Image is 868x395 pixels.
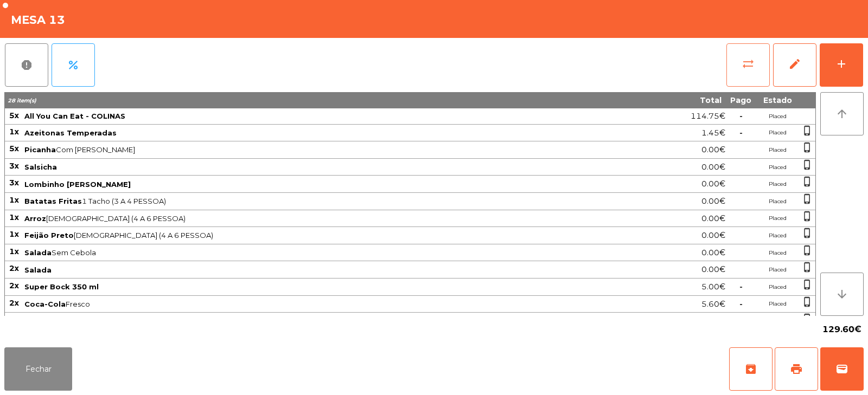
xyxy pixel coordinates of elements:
span: 1x [9,229,19,239]
span: Lombinho [PERSON_NAME] [24,180,131,189]
button: wallet [820,347,864,391]
span: 3x [9,161,19,171]
span: edit [788,57,801,70]
span: 0.00€ [701,245,725,260]
button: arrow_upward [820,92,864,135]
span: phone_iphone [802,245,813,256]
td: Placed [756,227,799,244]
td: Placed [756,279,799,296]
span: 0.00€ [701,262,725,277]
span: Feijão Preto [24,231,74,239]
span: - [739,282,743,292]
span: 0.00€ [701,160,725,174]
td: Placed [756,193,799,210]
span: 0.00€ [701,177,725,191]
span: Com [PERSON_NAME] [24,145,614,154]
span: phone_iphone [802,142,813,153]
span: report [20,59,33,72]
span: percent [67,59,80,72]
td: Placed [756,125,799,142]
span: phone_iphone [802,313,813,324]
button: add [820,43,863,87]
span: 2.80€ [701,314,725,328]
td: Placed [756,313,799,330]
span: 2x [9,281,19,290]
span: Salada [24,266,52,274]
span: 5.00€ [701,280,725,294]
button: print [775,347,818,391]
span: phone_iphone [802,193,813,204]
span: 3x [9,178,19,187]
th: Pago [726,92,756,108]
h4: Mesa 13 [11,12,65,28]
td: Placed [756,141,799,159]
span: 114.75€ [691,109,725,124]
span: [DEMOGRAPHIC_DATA] (4 A 6 PESSOA) [24,214,614,223]
span: 0.00€ [701,143,725,157]
span: print [790,362,803,375]
span: 1 Tacho (3 A 4 PESSOA) [24,197,614,205]
span: phone_iphone [802,211,813,222]
span: Salsicha [24,163,57,171]
span: 2x [9,298,19,308]
span: - [739,111,743,121]
span: phone_iphone [802,262,813,273]
span: Picanha [24,145,56,154]
span: archive [744,362,757,375]
span: All You Can Eat - COLINAS [24,112,125,120]
i: arrow_downward [835,288,848,301]
td: Placed [756,296,799,313]
span: 2x [9,263,19,273]
span: 1.45€ [701,126,725,140]
span: Batatas Fritas [24,197,82,205]
span: phone_iphone [802,228,813,238]
button: sync_alt [726,43,770,87]
span: - [739,299,743,309]
span: 0.00€ [701,228,725,243]
span: sync_alt [742,57,755,70]
span: [DEMOGRAPHIC_DATA] (4 A 6 PESSOA) [24,231,614,239]
span: 1x [9,127,19,137]
span: - [739,128,743,138]
div: add [835,57,848,70]
span: Arroz [24,214,46,223]
td: Placed [756,159,799,176]
button: arrow_downward [820,273,864,316]
span: wallet [835,362,848,375]
span: 5x [9,144,19,153]
th: Estado [756,92,799,108]
span: 129.60€ [822,321,861,338]
span: 5x [9,111,19,120]
span: phone_iphone [802,125,813,136]
span: 1x [9,247,19,256]
i: arrow_upward [835,107,848,120]
button: report [5,43,48,87]
span: phone_iphone [802,176,813,187]
span: Salada [24,248,52,257]
span: 1x [9,195,19,205]
span: phone_iphone [802,279,813,290]
span: 0.00€ [701,211,725,226]
th: Total [615,92,726,108]
td: Placed [756,210,799,228]
span: 0.00€ [701,194,725,209]
td: Placed [756,108,799,125]
td: Placed [756,244,799,262]
td: Placed [756,176,799,193]
button: percent [52,43,95,87]
button: Fechar [4,347,72,391]
span: 1x [9,315,19,325]
button: archive [729,347,773,391]
span: Azeitonas Temperadas [24,128,117,137]
span: 28 item(s) [8,97,36,104]
span: Super Bock 350 ml [24,282,99,291]
button: edit [773,43,816,87]
span: phone_iphone [802,296,813,307]
span: Coca-Cola [24,300,66,308]
span: Fresco [24,300,614,308]
span: - [739,316,743,326]
span: phone_iphone [802,159,813,170]
span: 5.60€ [701,297,725,312]
td: Placed [756,261,799,279]
span: Sem Cebola [24,248,614,257]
